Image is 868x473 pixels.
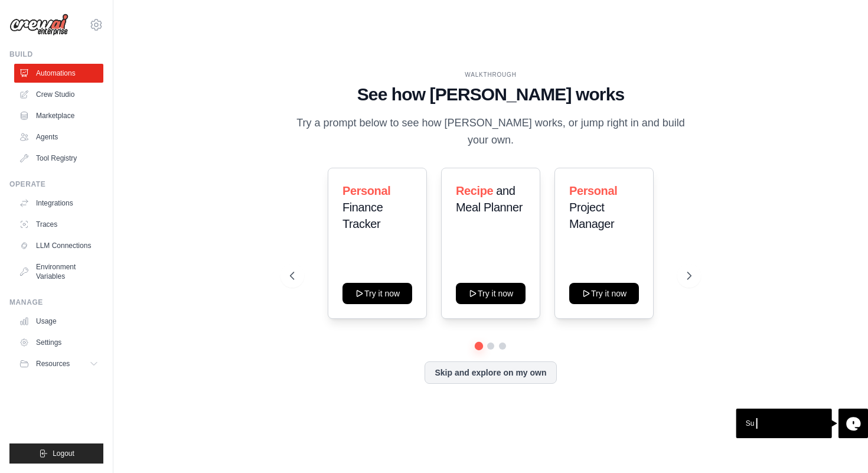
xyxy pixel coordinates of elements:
a: Environment Variables [14,257,103,286]
span: Personal [342,184,390,197]
a: Agents [14,128,103,146]
a: Crew Studio [14,85,103,104]
span: Personal [569,184,617,197]
button: Skip and explore on my own [425,361,556,384]
h1: See how [PERSON_NAME] works [290,84,691,105]
p: Try a prompt below to see how [PERSON_NAME] works, or jump right in and build your own. [292,115,689,149]
span: Resources [36,359,70,368]
button: Resources [14,354,103,373]
span: Recipe [456,184,493,197]
span: Logout [53,449,74,458]
span: Finance Tracker [342,201,383,230]
div: Operate [9,180,103,189]
button: Try it now [569,283,639,304]
button: Try it now [342,283,412,304]
a: Marketplace [14,106,103,125]
button: Try it now [456,283,526,304]
img: Logo [9,14,68,36]
div: WALKTHROUGH [290,70,691,79]
a: Tool Registry [14,149,103,168]
span: Project Manager [569,201,614,230]
div: Build [9,50,103,59]
div: Manage [9,298,103,307]
a: Integrations [14,194,103,213]
a: Traces [14,215,103,234]
a: Settings [14,333,103,352]
a: Automations [14,64,103,83]
a: Usage [14,312,103,331]
button: Logout [9,443,103,464]
a: LLM Connections [14,236,103,255]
